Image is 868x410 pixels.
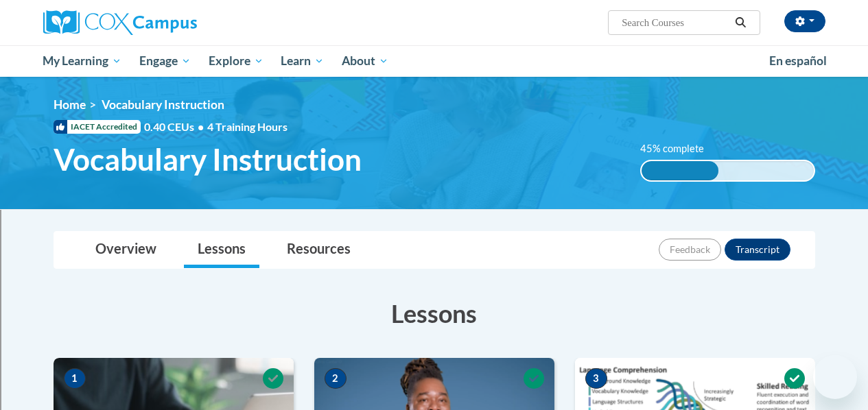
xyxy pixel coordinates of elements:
[102,97,224,112] span: Vocabulary Instruction
[43,10,197,35] img: Cox Campus
[54,141,362,178] span: Vocabulary Instruction
[43,53,121,69] span: My Learning
[200,45,272,77] a: Explore
[144,119,207,134] span: 0.40 CEUs
[33,45,836,77] div: Main menu
[640,141,719,156] label: 45% complete
[642,161,719,180] div: 45% complete
[769,53,827,68] span: En español
[54,97,86,112] a: Home
[209,53,263,69] span: Explore
[54,120,141,134] span: IACET Accredited
[130,45,200,77] a: Engage
[43,10,290,35] a: Cox Campus
[730,14,751,31] button: Search
[139,53,191,69] span: Engage
[281,53,324,69] span: Learn
[272,45,333,77] a: Learn
[207,120,288,133] span: 4 Training Hours
[342,53,388,69] span: About
[760,47,836,75] a: En español
[34,45,131,77] a: My Learning
[620,14,730,31] input: Search Courses
[333,45,397,77] a: About
[198,120,204,133] span: •
[813,355,857,399] iframe: Button to launch messaging window
[784,10,825,32] button: Account Settings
